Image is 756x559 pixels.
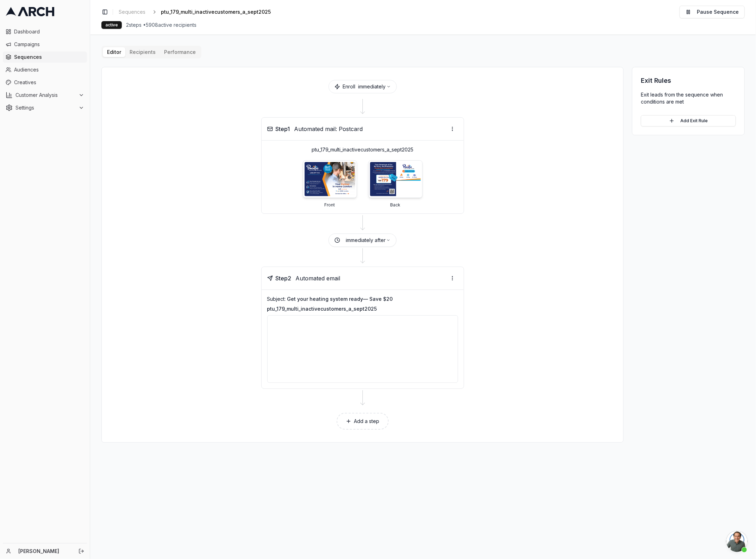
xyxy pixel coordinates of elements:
span: Step 2 [276,274,292,282]
a: [PERSON_NAME] [18,548,71,555]
span: Sequences [14,54,84,61]
p: Exit leads from the sequence when conditions are met [641,91,736,105]
a: Sequences [3,51,87,63]
button: Customer Analysis [3,89,87,101]
span: Get your heating system ready— Save $20 [287,296,393,302]
button: immediately after [346,237,391,244]
span: Dashboard [14,28,84,35]
span: ptu_179_multi_inactivecustomers_a_sept2025 [161,8,271,15]
span: Customer Analysis [15,92,76,99]
button: Add a step [337,413,389,430]
a: Dashboard [3,26,87,37]
button: Recipients [125,47,160,57]
div: Enroll [329,80,397,93]
nav: breadcrumb [116,7,282,17]
a: Campaigns [3,39,87,50]
button: Pause Sequence [680,6,745,18]
p: ptu_179_multi_inactivecustomers_a_sept2025 [267,146,458,153]
span: Settings [15,104,76,111]
span: Subject: [267,296,286,302]
button: Performance [160,47,200,57]
p: Front [325,202,335,208]
span: 2 steps • 5908 active recipients [126,21,196,29]
h3: Exit Rules [641,76,736,86]
p: ptu_179_multi_inactivecustomers_a_sept2025 [267,305,458,312]
button: Log out [76,546,86,556]
p: Back [390,202,400,208]
div: active [101,21,122,29]
button: Add Exit Rule [641,115,736,126]
a: Audiences [3,64,87,75]
span: Creatives [14,79,84,86]
span: Campaigns [14,41,84,48]
span: Automated mail: Postcard [294,125,363,133]
button: Settings [3,102,87,113]
span: Sequences [119,8,145,15]
span: Automated email [296,274,340,282]
div: Open chat [726,531,748,552]
img: ptu_179_multi_inactivecustomers_a_sept2025 - Front [305,162,355,196]
button: Editor [103,47,125,57]
a: Sequences [116,7,148,17]
span: Audiences [14,66,84,73]
img: ptu_179_multi_inactivecustomers_a_sept2025 - Back [370,162,421,196]
button: immediately [358,83,391,90]
span: Step 1 [276,125,290,133]
a: Creatives [3,77,87,88]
